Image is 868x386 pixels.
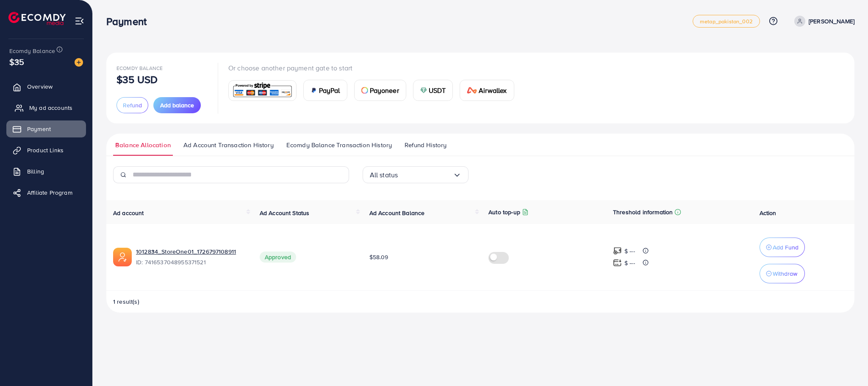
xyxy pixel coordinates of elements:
[6,99,86,116] a: My ad accounts
[467,87,477,94] img: card
[479,85,507,95] span: Airwallex
[809,16,854,26] p: [PERSON_NAME]
[760,264,805,283] button: Withdraw
[361,87,368,94] img: card
[6,184,86,201] a: Affiliate Program
[29,103,72,112] span: My ad accounts
[228,63,521,73] p: Or choose another payment gate to start
[791,16,854,27] a: [PERSON_NAME]
[286,140,392,150] span: Ecomdy Balance Transaction History
[319,85,340,95] span: PayPal
[624,246,635,256] p: $ ---
[9,47,55,55] span: Ecomdy Balance
[153,97,201,113] button: Add balance
[260,252,296,263] span: Approved
[136,258,246,266] span: ID: 7416537048955371521
[398,168,452,182] input: Search for option
[311,87,317,94] img: card
[260,209,310,217] span: Ad Account Status
[760,209,776,217] span: Action
[6,120,86,137] a: Payment
[123,101,142,109] span: Refund
[420,87,427,94] img: card
[116,74,158,84] p: $35 USD
[75,58,83,67] img: image
[773,269,797,279] p: Withdraw
[363,166,469,183] div: Search for option
[27,167,44,176] span: Billing
[136,247,246,256] a: 1012834_StoreOne01_1726797108911
[624,258,635,268] p: $ ---
[6,78,86,95] a: Overview
[75,16,84,26] img: menu
[832,348,862,380] iframe: Chat
[369,253,388,261] span: $58.09
[6,163,86,180] a: Billing
[370,168,398,182] span: All status
[113,248,132,266] img: ic-ads-acc.e4c84228.svg
[113,209,144,217] span: Ad account
[9,56,24,68] span: $35
[228,80,297,101] a: card
[405,140,446,150] span: Refund History
[613,207,673,217] p: Threshold information
[115,140,171,150] span: Balance Allocation
[106,15,153,28] h3: Payment
[460,80,514,101] a: cardAirwallex
[27,146,64,154] span: Product Links
[160,101,194,109] span: Add balance
[613,258,622,267] img: top-up amount
[429,85,446,95] span: USDT
[700,19,753,24] span: metap_pakistan_002
[8,12,66,25] img: logo
[27,82,53,91] span: Overview
[773,242,799,252] p: Add Fund
[693,15,760,28] a: metap_pakistan_002
[116,64,163,72] span: Ecomdy Balance
[303,80,347,101] a: cardPayPal
[113,297,139,306] span: 1 result(s)
[760,238,805,257] button: Add Fund
[354,80,406,101] a: cardPayoneer
[116,97,148,113] button: Refund
[27,125,51,133] span: Payment
[613,246,622,255] img: top-up amount
[488,207,520,217] p: Auto top-up
[27,188,72,197] span: Affiliate Program
[413,80,453,101] a: cardUSDT
[6,142,86,159] a: Product Links
[370,85,399,95] span: Payoneer
[369,209,425,217] span: Ad Account Balance
[231,81,294,100] img: card
[183,140,274,150] span: Ad Account Transaction History
[136,247,246,267] div: <span class='underline'>1012834_StoreOne01_1726797108911</span></br>7416537048955371521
